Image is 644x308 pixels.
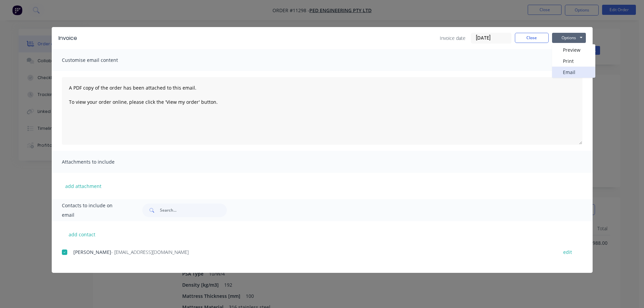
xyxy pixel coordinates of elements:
button: Close [515,33,549,43]
span: [PERSON_NAME] [73,249,111,255]
div: Invoice [58,34,77,42]
span: Customise email content [62,55,136,65]
span: - [EMAIL_ADDRESS][DOMAIN_NAME] [111,249,189,255]
button: Preview [552,44,595,55]
span: Contacts to include on email [62,201,126,220]
textarea: A PDF copy of the order has been attached to this email. To view your order online, please click ... [62,77,582,145]
button: add attachment [62,181,105,191]
button: add contact [62,229,102,239]
button: Print [552,55,595,67]
button: Email [552,67,595,78]
span: Attachments to include [62,157,136,167]
input: Search... [160,204,227,217]
span: Invoice date [440,34,466,42]
button: edit [559,247,576,257]
button: Options [552,33,586,43]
